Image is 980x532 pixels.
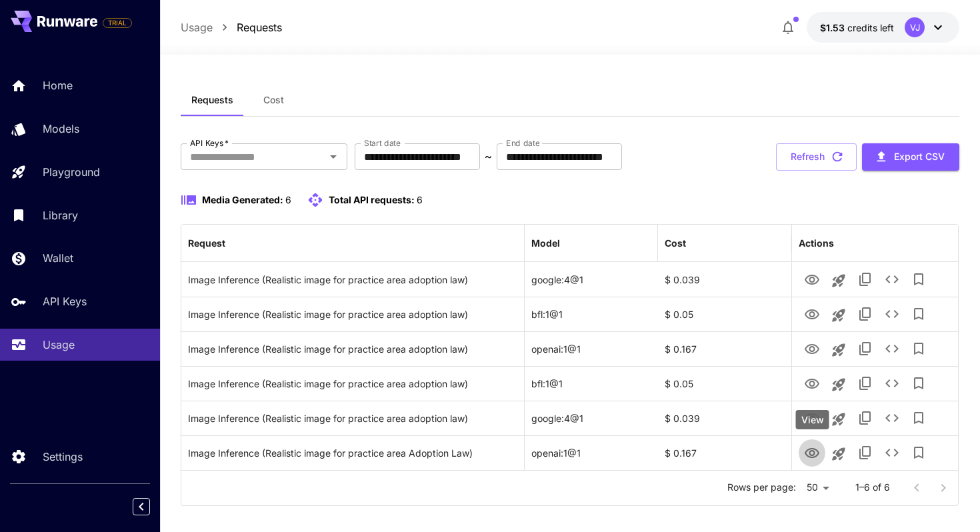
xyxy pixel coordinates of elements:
[807,12,959,43] button: $1.527VJ
[852,266,879,293] button: Copy TaskUUID
[799,265,825,293] button: View
[417,194,423,205] span: 6
[525,366,658,401] div: bfl:1@1
[525,297,658,331] div: bfl:1@1
[525,401,658,435] div: google:4@1
[190,137,229,149] label: API Keys
[862,143,959,171] button: Export CSV
[820,22,847,33] span: $1.53
[364,137,401,149] label: Start date
[658,297,791,331] div: $ 0.05
[820,21,894,35] div: $1.527
[188,332,517,366] div: Click to copy prompt
[905,17,925,37] div: VJ
[188,436,517,470] div: Click to copy prompt
[801,478,834,497] div: 50
[905,439,932,466] button: Add to library
[879,266,905,293] button: See details
[181,19,282,35] nav: breadcrumb
[658,331,791,366] div: $ 0.167
[43,207,78,223] p: Library
[825,371,852,398] button: Launch in playground
[43,449,83,465] p: Settings
[879,439,905,466] button: See details
[658,401,791,435] div: $ 0.039
[879,370,905,397] button: See details
[799,439,825,466] button: View
[905,266,932,293] button: Add to library
[525,262,658,297] div: google:4@1
[825,441,852,467] button: Launch in playground
[43,121,79,137] p: Models
[43,337,75,353] p: Usage
[825,302,852,329] button: Launch in playground
[799,335,825,362] button: View
[103,18,131,28] span: TRIAL
[799,404,825,431] button: View
[506,137,539,149] label: End date
[879,405,905,431] button: See details
[285,194,291,205] span: 6
[855,481,890,494] p: 1–6 of 6
[665,237,686,249] div: Cost
[237,19,282,35] a: Requests
[485,149,492,165] p: ~
[847,22,894,33] span: credits left
[825,406,852,433] button: Launch in playground
[825,267,852,294] button: Launch in playground
[799,369,825,397] button: View
[188,237,225,249] div: Request
[879,335,905,362] button: See details
[188,401,517,435] div: Click to copy prompt
[799,237,834,249] div: Actions
[191,94,233,106] span: Requests
[905,370,932,397] button: Add to library
[658,262,791,297] div: $ 0.039
[188,367,517,401] div: Click to copy prompt
[263,94,284,106] span: Cost
[658,366,791,401] div: $ 0.05
[776,143,857,171] button: Refresh
[188,297,517,331] div: Click to copy prompt
[143,495,160,519] div: Collapse sidebar
[43,250,73,266] p: Wallet
[525,331,658,366] div: openai:1@1
[796,410,829,429] div: View
[727,481,796,494] p: Rows per page:
[905,405,932,431] button: Add to library
[825,337,852,363] button: Launch in playground
[799,300,825,327] button: View
[852,405,879,431] button: Copy TaskUUID
[188,263,517,297] div: Click to copy prompt
[525,435,658,470] div: openai:1@1
[43,293,87,309] p: API Keys
[202,194,283,205] span: Media Generated:
[852,370,879,397] button: Copy TaskUUID
[324,147,343,166] button: Open
[531,237,560,249] div: Model
[181,19,213,35] a: Usage
[43,164,100,180] p: Playground
[905,301,932,327] button: Add to library
[852,335,879,362] button: Copy TaskUUID
[852,301,879,327] button: Copy TaskUUID
[103,15,132,31] span: Add your payment card to enable full platform functionality.
[658,435,791,470] div: $ 0.167
[852,439,879,466] button: Copy TaskUUID
[133,498,150,515] button: Collapse sidebar
[43,77,73,93] p: Home
[879,301,905,327] button: See details
[329,194,415,205] span: Total API requests:
[905,335,932,362] button: Add to library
